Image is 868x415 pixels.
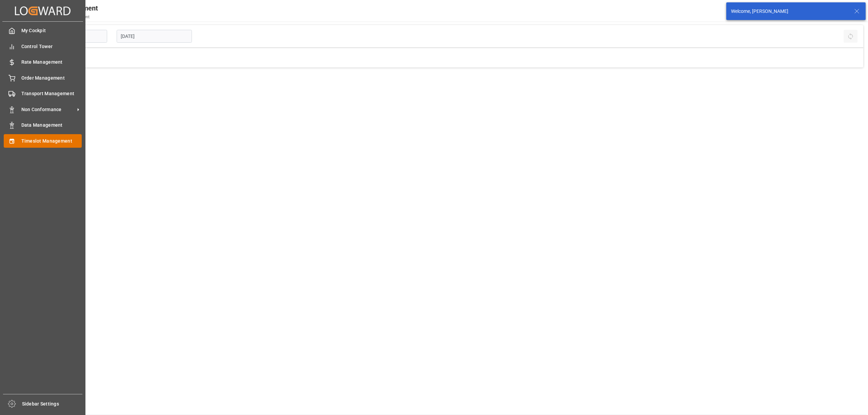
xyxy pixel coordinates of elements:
a: Data Management [4,119,82,132]
a: Control Tower [4,40,82,53]
span: Control Tower [21,43,82,50]
a: Order Management [4,71,82,84]
span: Data Management [21,122,82,129]
span: My Cockpit [21,27,82,34]
span: Transport Management [21,90,82,97]
a: Transport Management [4,87,82,100]
span: Sidebar Settings [22,400,83,408]
a: My Cockpit [4,24,82,37]
span: Order Management [21,75,82,82]
span: Timeslot Management [21,138,82,145]
div: Welcome, [PERSON_NAME] [731,8,848,15]
input: DD-MM-YYYY [117,30,192,43]
span: Non Conformance [21,106,75,113]
a: Rate Management [4,56,82,69]
a: Timeslot Management [4,134,82,147]
span: Rate Management [21,59,82,66]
